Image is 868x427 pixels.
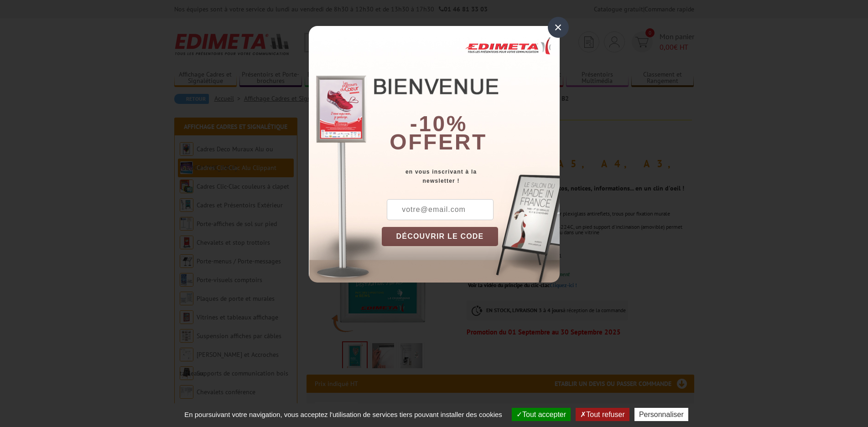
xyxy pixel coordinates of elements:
input: votre@email.com [387,199,494,220]
button: Personnaliser (fenêtre modale) [634,408,688,421]
div: × [548,17,569,38]
font: offert [390,130,487,154]
button: DÉCOUVRIR LE CODE [382,227,499,246]
button: Tout refuser [576,408,629,421]
span: En poursuivant votre navigation, vous acceptez l'utilisation de services tiers pouvant installer ... [180,411,507,418]
b: -10% [410,112,468,136]
div: en vous inscrivant à la newsletter ! [382,167,560,185]
button: Tout accepter [512,408,571,421]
